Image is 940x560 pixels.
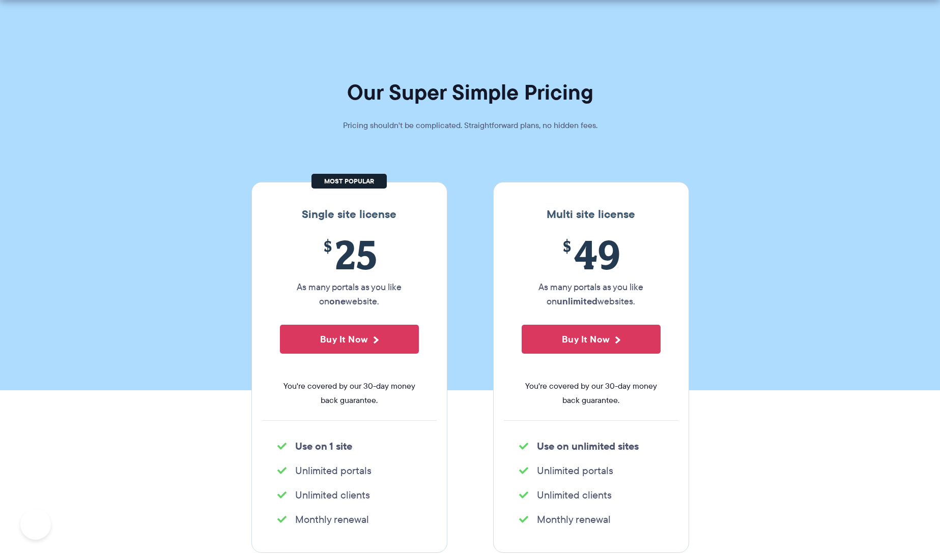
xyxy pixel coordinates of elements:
[318,118,623,133] p: Pricing shouldn't be complicated. Straightforward plans, no hidden fees.
[504,208,678,221] h3: Multi site license
[519,463,663,478] li: Unlimited portals
[522,280,661,308] p: As many portals as you like on websites.
[280,280,419,308] p: As many portals as you like on website.
[522,379,661,408] span: You're covered by our 30-day money back guarantee.
[277,488,421,502] li: Unlimited clients
[20,509,51,540] iframe: Toggle Customer Support
[522,231,661,277] span: 49
[329,294,346,308] strong: one
[519,488,663,502] li: Unlimited clients
[537,439,639,454] strong: Use on unlimited sites
[277,463,421,478] li: Unlimited portals
[522,325,661,354] button: Buy It Now
[280,231,419,277] span: 25
[557,294,597,308] strong: unlimited
[519,512,663,526] li: Monthly renewal
[295,439,352,454] strong: Use on 1 site
[262,208,437,221] h3: Single site license
[277,512,421,526] li: Monthly renewal
[280,325,419,354] button: Buy It Now
[280,379,419,408] span: You're covered by our 30-day money back guarantee.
